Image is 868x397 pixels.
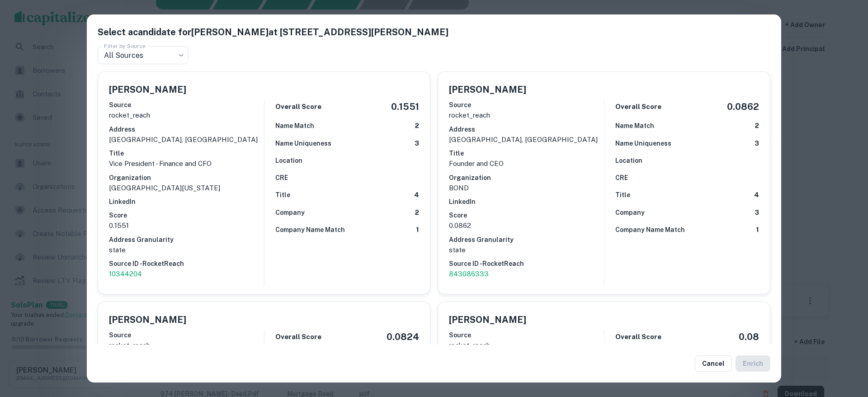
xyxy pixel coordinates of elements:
[109,220,264,231] p: 0.1551
[98,46,188,64] div: All Sources
[109,245,264,255] p: state
[615,102,661,112] h6: Overall Score
[391,100,419,113] h5: 0.1551
[109,259,264,269] h6: Source ID - RocketReach
[449,100,604,110] h6: Source
[415,208,419,218] h6: 2
[109,134,264,145] p: [GEOGRAPHIC_DATA], [GEOGRAPHIC_DATA]
[754,190,759,200] h6: 4
[387,330,419,344] h5: 0.0824
[727,100,759,113] h5: 0.0862
[109,330,264,340] h6: Source
[615,332,661,342] h6: Overall Score
[695,355,732,372] button: Cancel
[615,173,628,183] h6: CRE
[449,210,604,220] h6: Score
[275,225,345,235] h6: Company Name Match
[615,190,630,200] h6: Title
[275,173,288,183] h6: CRE
[615,156,642,165] h6: Location
[449,183,604,194] p: BOND
[755,138,759,149] h6: 3
[449,313,526,326] h5: [PERSON_NAME]
[449,220,604,231] p: 0.0862
[449,330,604,340] h6: Source
[449,124,604,134] h6: Address
[275,156,302,165] h6: Location
[823,325,868,368] iframe: Chat Widget
[109,173,264,183] h6: Organization
[615,138,671,148] h6: Name Uniqueness
[109,235,264,245] h6: Address Granularity
[109,158,264,169] p: Vice President - Finance and CFO
[756,225,759,235] h6: 1
[109,83,186,96] h5: [PERSON_NAME]
[449,110,604,121] p: rocket_reach
[415,138,419,149] h6: 3
[109,100,264,110] h6: Source
[449,197,604,207] h6: LinkedIn
[104,42,146,50] label: Filter by Source
[275,121,314,131] h6: Name Match
[449,269,604,279] a: 843086333
[449,340,604,351] p: rocket_reach
[739,330,759,344] h5: 0.08
[449,245,604,255] p: state
[615,225,685,235] h6: Company Name Match
[275,190,290,200] h6: Title
[449,148,604,158] h6: Title
[415,121,419,131] h6: 2
[449,259,604,269] h6: Source ID - RocketReach
[98,25,770,39] h5: Select a candidate for [PERSON_NAME] at [STREET_ADDRESS][PERSON_NAME]
[449,173,604,183] h6: Organization
[755,121,759,131] h6: 2
[109,148,264,158] h6: Title
[109,269,264,279] a: 10344204
[109,110,264,121] p: rocket_reach
[449,158,604,169] p: Founder and CEO
[109,313,186,326] h5: [PERSON_NAME]
[109,340,264,351] p: rocket_reach
[615,208,645,217] h6: Company
[109,124,264,134] h6: Address
[449,83,526,96] h5: [PERSON_NAME]
[449,134,604,145] p: [GEOGRAPHIC_DATA], [GEOGRAPHIC_DATA]
[416,225,419,235] h6: 1
[275,332,321,342] h6: Overall Score
[275,138,331,148] h6: Name Uniqueness
[414,190,419,200] h6: 4
[275,102,321,112] h6: Overall Score
[109,210,264,220] h6: Score
[755,208,759,218] h6: 3
[275,208,305,217] h6: Company
[109,183,264,194] p: [GEOGRAPHIC_DATA][US_STATE]
[449,235,604,245] h6: Address Granularity
[109,197,264,207] h6: LinkedIn
[615,121,654,131] h6: Name Match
